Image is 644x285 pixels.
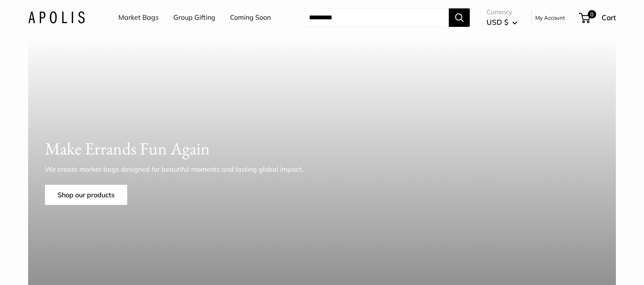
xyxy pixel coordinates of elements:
[588,10,596,18] span: 0
[580,11,616,24] a: 0 Cart
[535,13,565,23] a: My Account
[118,11,159,24] a: Market Bags
[45,136,599,161] h1: Make Errands Fun Again
[449,8,470,27] button: Search
[28,11,85,24] img: Apolis
[487,6,517,18] span: Currency
[173,11,215,24] a: Group Gifting
[487,16,517,29] button: USD $
[45,164,318,174] p: We create market bags designed for beautiful moments and lasting global impact.
[302,8,449,27] input: Search...
[487,18,508,26] span: USD $
[45,185,127,205] a: Shop our products
[602,13,616,22] span: Cart
[230,11,271,24] a: Coming Soon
